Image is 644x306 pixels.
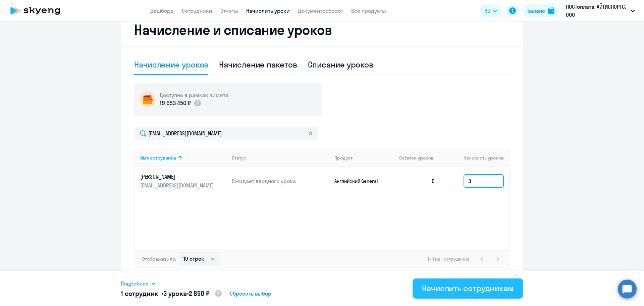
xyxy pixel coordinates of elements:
span: 3 урока [163,289,187,298]
div: Имя сотрудника [140,155,176,161]
a: [PERSON_NAME][EMAIL_ADDRESS][DOMAIN_NAME] [140,173,226,189]
th: Начислить уроков [441,149,509,167]
div: Баланс [527,7,545,15]
span: Остаток уроков [399,155,434,161]
button: Начислить сотрудникам [413,278,523,299]
a: Все продукты [351,7,386,14]
h2: Начисление и списание уроков [134,22,510,38]
button: Балансbalance [523,4,558,17]
div: Статус [232,155,246,161]
p: ПОСТоплата, АЙТИСПОРТС, ООО [566,3,628,19]
span: Отображать по: [142,256,176,262]
button: RU [480,4,502,17]
div: Продукт [334,155,394,161]
span: Подробнее [121,279,149,288]
span: 1 - 1 из 1 сотрудника [428,256,470,262]
span: RU [484,7,490,15]
img: wallet-circle.png [140,91,156,107]
a: Начислить уроки [246,7,290,14]
a: Отчеты [220,7,238,14]
h5: 1 сотрудник • • [121,289,222,299]
div: Имя сотрудника [140,155,226,161]
div: Продукт [334,155,353,161]
div: Начисление пакетов [219,59,297,70]
div: Начисление уроков [134,59,208,70]
img: balance [548,7,554,14]
input: Поиск по имени, email, продукту или статусу [134,127,318,140]
p: 19 953 450 ₽ [160,99,191,107]
h5: Доступно в рамках лимита [160,91,228,99]
span: 2 850 ₽ [189,289,210,298]
a: Дашборд [150,7,174,14]
span: Сбросить выбор [230,290,271,298]
div: Остаток уроков [399,155,441,161]
a: Сотрудники [182,7,212,14]
div: Статус [232,155,329,161]
a: Документооборот [298,7,343,14]
p: [EMAIL_ADDRESS][DOMAIN_NAME] [140,182,215,189]
button: ПОСТоплата, АЙТИСПОРТС, ООО [562,3,638,19]
p: Английский General [334,178,385,184]
td: 0 [394,167,441,195]
p: Ожидает вводного урока [232,177,329,185]
p: [PERSON_NAME] [140,173,215,180]
div: Списание уроков [308,59,374,70]
div: Начислить сотрудникам [422,283,514,294]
